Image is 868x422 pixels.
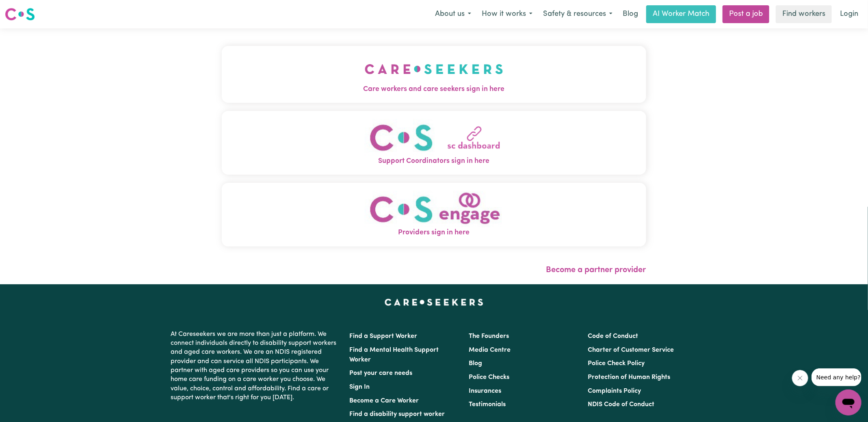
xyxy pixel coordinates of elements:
button: How it works [476,6,538,23]
img: Careseekers logo [5,7,35,22]
iframe: Button to launch messaging window [836,390,862,416]
iframe: Close message [792,370,808,386]
a: Insurances [469,388,501,394]
button: Providers sign in here [222,183,646,247]
span: Providers sign in here [222,227,646,238]
button: About us [430,6,476,23]
a: Become a partner provider [546,266,646,274]
a: Find workers [776,5,832,23]
a: AI Worker Match [646,5,716,23]
a: NDIS Code of Conduct [588,401,654,408]
a: Careseekers home page [385,299,483,305]
a: Post your care needs [350,370,413,377]
button: Support Coordinators sign in here [222,111,646,175]
p: At Careseekers we are more than just a platform. We connect individuals directly to disability su... [171,327,340,406]
a: Become a Care Worker [350,398,419,404]
a: Post a job [723,5,769,23]
span: Care workers and care seekers sign in here [222,84,646,95]
button: Care workers and care seekers sign in here [222,46,646,103]
a: Login [835,5,863,23]
a: Media Centre [469,347,511,353]
a: Protection of Human Rights [588,374,670,381]
a: Sign In [350,384,370,390]
a: Complaints Policy [588,388,641,394]
a: Charter of Customer Service [588,347,674,353]
a: Police Check Policy [588,360,645,367]
button: Safety & resources [538,6,618,23]
a: Find a Support Worker [350,333,418,340]
a: Find a Mental Health Support Worker [350,347,439,363]
a: Code of Conduct [588,333,638,340]
iframe: Message from company [812,368,862,386]
a: The Founders [469,333,509,340]
a: Blog [469,360,482,367]
a: Find a disability support worker [350,411,445,418]
span: Support Coordinators sign in here [222,156,646,167]
a: Police Checks [469,374,509,381]
a: Careseekers logo [5,5,35,24]
a: Blog [618,5,643,23]
a: Testimonials [469,401,506,408]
